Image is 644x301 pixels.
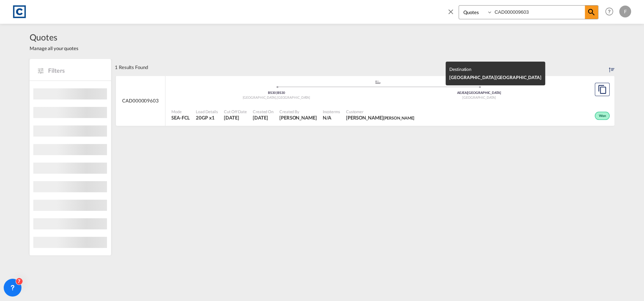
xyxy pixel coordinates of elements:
[462,95,496,99] span: [GEOGRAPHIC_DATA]
[493,6,585,19] input: Enter Quotation Number
[30,45,78,52] span: Manage all your quotes
[598,85,607,94] md-icon: assets/icons/custom/copyQuote.svg
[595,112,610,120] div: Won
[603,5,616,18] span: Help
[599,114,608,119] span: Won
[196,114,218,121] span: 20GP x 1
[373,80,382,84] md-icon: assets/icons/custom/ship-fill.svg
[619,6,631,17] div: F
[224,114,247,121] span: 4 Sep 2025
[457,91,501,95] span: AEJEA [GEOGRAPHIC_DATA]
[196,109,218,114] span: Load Details
[276,91,277,95] span: |
[323,114,331,121] div: N/A
[603,5,619,19] div: Help
[277,91,285,95] span: BS30
[495,75,541,80] span: [GEOGRAPHIC_DATA]
[449,65,541,73] div: Destination
[30,31,78,43] span: Quotes
[268,91,277,95] span: BS30
[253,114,274,121] span: 4 Sep 2025
[276,95,277,99] span: ,
[609,59,614,75] div: Sort by: Created On
[466,91,467,95] span: |
[585,6,598,19] span: icon-magnify
[171,114,190,121] span: SEA-FCL
[224,109,247,114] span: Cut Off Date
[587,8,596,17] md-icon: icon-magnify
[253,109,274,114] span: Created On
[122,97,159,104] span: CAD000009603
[595,83,610,96] button: Copy Quote
[242,95,276,99] span: [GEOGRAPHIC_DATA]
[171,109,190,114] span: Mode
[449,73,541,82] div: [GEOGRAPHIC_DATA]
[279,109,317,114] span: Created By
[116,76,614,126] div: CAD000009603 assets/icons/custom/ship-fill.svgassets/icons/custom/roll-o-plane.svgOrigin United K...
[277,95,310,99] span: [GEOGRAPHIC_DATA]
[323,109,340,114] span: Incoterms
[447,5,459,23] span: icon-close
[115,59,148,75] div: 1 Results Found
[383,115,414,120] span: [PERSON_NAME]
[346,114,414,121] span: Jordan Hawley Hawley
[11,3,28,20] img: 1fdb9190129311efbfaf67cbb4249bed.jpeg
[279,114,317,121] span: Anthony Lomax
[346,109,414,114] span: Customer
[48,66,104,75] span: Filters
[447,7,455,16] md-icon: icon-close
